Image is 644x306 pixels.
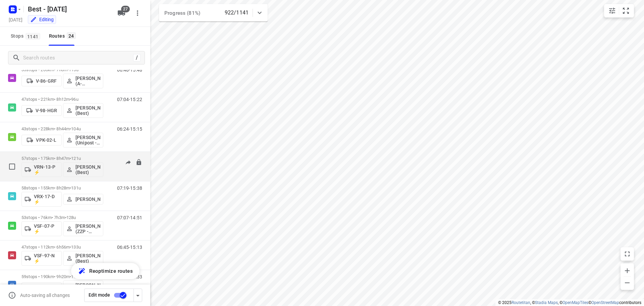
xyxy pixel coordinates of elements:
[605,4,619,17] button: Map settings
[21,156,103,161] p: 57 stops • 175km • 8h47m
[134,291,142,299] div: Driver app settings
[11,32,42,40] span: Stops
[21,221,62,236] button: VSF-07-P ⚡
[21,245,103,250] p: 47 stops • 112km • 6h56m
[67,67,69,72] span: •
[89,292,110,298] span: Edit mode
[21,97,103,102] p: 47 stops • 221km • 8h12m
[69,67,78,72] span: 115u
[21,251,62,266] button: VSF-97-N ⚡
[75,253,100,264] p: [PERSON_NAME] (Best)
[25,4,112,14] h5: Rename
[115,6,128,20] button: 27
[21,162,62,177] button: VRN-13-P ⚡
[117,97,142,102] p: 07:04-15:22
[619,4,633,17] button: Fit zoom
[63,194,103,205] button: [PERSON_NAME]
[70,156,71,161] span: •
[30,16,54,23] div: You are currently in edit mode.
[67,32,76,39] span: 24
[133,54,141,61] div: /
[70,245,71,250] span: •
[21,185,103,190] p: 58 stops • 155km • 8h28m
[34,164,59,175] p: VRN-13-P ⚡
[75,223,100,234] p: [PERSON_NAME] (ZZP - Best)
[70,126,71,131] span: •
[70,274,71,279] span: •
[63,280,103,295] button: [PERSON_NAME] (Unipost - Best - ZZP)
[21,76,62,86] button: V-86-GRF
[75,76,100,86] p: [PERSON_NAME] (A-flexibleservice - Best- ZZP)
[63,162,103,177] button: [PERSON_NAME] (Best)
[63,103,103,118] button: [PERSON_NAME] (Best)
[89,267,133,275] span: Reoptimize routes
[6,16,25,24] h5: Project date
[75,282,100,293] p: [PERSON_NAME] (Unipost - Best - ZZP)
[591,300,619,305] a: OpenStreetMap
[63,74,103,88] button: [PERSON_NAME] (A-flexibleservice - Best- ZZP)
[117,126,142,132] p: 06:24-15:15
[71,97,78,102] span: 96u
[21,215,103,220] p: 53 stops • 76km • 7h3m
[49,32,78,40] div: Routes
[117,245,142,250] p: 06:45-15:13
[604,4,634,17] div: small contained button group
[5,160,19,173] span: Select
[71,126,81,131] span: 104u
[70,185,71,190] span: •
[225,9,249,17] p: 922/1141
[121,6,130,12] span: 27
[63,221,103,236] button: [PERSON_NAME] (ZZP - Best)
[21,105,62,116] button: V-98-HGR
[71,263,140,279] button: Reoptimize routes
[36,137,56,143] p: VPK-02-L
[21,67,103,72] p: 33 stops • 206km • 7h0m
[159,4,268,21] div: Progress (81%)922/1141
[21,126,103,131] p: 43 stops • 228km • 8h44m
[36,108,57,113] p: V-98-HGR
[117,67,142,73] p: 06:48-15:48
[34,253,59,264] p: VSF-97-N ⚡
[23,53,133,63] input: Search routes
[36,78,57,84] p: V-86-GRF
[25,33,40,40] span: 1141
[71,156,81,161] span: 121u
[34,194,59,205] p: VRX-17-D ⚡
[75,164,100,175] p: [PERSON_NAME] (Best)
[21,274,103,279] p: 59 stops • 190km • 9h20m
[66,215,76,220] span: 128u
[71,185,81,190] span: 131u
[71,245,81,250] span: 133u
[131,6,144,20] button: More
[63,133,103,147] button: [PERSON_NAME] (Unipost - Best - ZZP)
[498,300,641,305] li: © 2025 , © , © © contributors
[21,135,62,145] button: VPK-02-L
[117,185,142,191] p: 07:19-15:38
[63,251,103,266] button: [PERSON_NAME] (Best)
[117,215,142,220] p: 07:07-14:51
[75,196,100,202] p: [PERSON_NAME]
[75,135,100,145] p: [PERSON_NAME] (Unipost - Best - ZZP)
[21,192,62,207] button: VRX-17-D ⚡
[20,293,70,298] p: Auto-saving all changes
[562,300,588,305] a: OpenMapTiles
[70,97,71,102] span: •
[164,10,200,16] span: Progress (81%)
[535,300,558,305] a: Stadia Maps
[75,105,100,116] p: [PERSON_NAME] (Best)
[65,215,66,220] span: •
[34,223,59,234] p: VSF-07-P ⚡
[71,274,81,279] span: 116u
[512,300,530,305] a: Routetitan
